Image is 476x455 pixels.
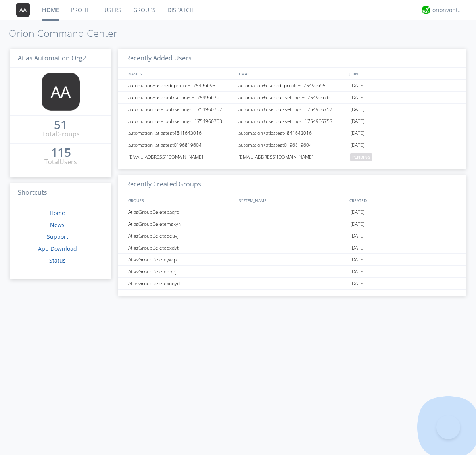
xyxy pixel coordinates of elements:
a: App Download [38,245,77,252]
span: [DATE] [350,139,365,151]
span: [DATE] [350,104,365,115]
h3: Recently Created Groups [118,175,466,194]
div: automation+userbulksettings+1754966753 [236,115,348,127]
a: automation+atlastest4841643016automation+atlastest4841643016[DATE] [118,127,466,139]
a: Support [47,233,68,240]
iframe: Toggle Customer Support [436,415,460,439]
div: automation+userbulksettings+1754966761 [236,92,348,103]
span: [DATE] [350,242,365,254]
span: [DATE] [350,206,365,218]
div: automation+usereditprofile+1754966951 [126,80,236,91]
div: automation+userbulksettings+1754966757 [236,104,348,115]
div: Total Groups [42,130,80,139]
div: 51 [54,121,67,129]
div: automation+atlastest0196819604 [126,139,236,151]
span: [DATE] [350,80,365,92]
div: automation+userbulksettings+1754966757 [126,104,236,115]
div: automation+atlastest0196819604 [236,139,348,151]
div: AtlasGroupDeleteywlpi [126,254,236,265]
a: 51 [54,121,67,130]
div: AtlasGroupDeletepaqro [126,206,236,218]
a: AtlasGroupDeletepaqro[DATE] [118,206,466,218]
span: [DATE] [350,278,365,290]
a: News [50,221,65,228]
a: AtlasGroupDeleteqpirj[DATE] [118,266,466,278]
div: GROUPS [126,194,235,206]
span: [DATE] [350,218,365,230]
h3: Shortcuts [10,183,111,203]
div: AtlasGroupDeletemskyn [126,218,236,230]
h3: Recently Added Users [118,49,466,68]
div: CREATED [347,194,459,206]
div: automation+userbulksettings+1754966761 [126,92,236,103]
div: NAMES [126,68,235,79]
div: AtlasGroupDeleteoxdvt [126,242,236,253]
a: AtlasGroupDeleteoxdvt[DATE] [118,242,466,254]
a: AtlasGroupDeletedeuvj[DATE] [118,230,466,242]
a: automation+userbulksettings+1754966753automation+userbulksettings+1754966753[DATE] [118,115,466,127]
div: automation+atlastest4841643016 [126,127,236,139]
div: orionvontas+atlas+automation+org2 [432,6,462,14]
span: pending [350,153,372,161]
div: EMAIL [237,68,347,79]
div: [EMAIL_ADDRESS][DOMAIN_NAME] [236,151,348,163]
img: 29d36aed6fa347d5a1537e7736e6aa13 [422,6,430,14]
a: automation+userbulksettings+1754966761automation+userbulksettings+1754966761[DATE] [118,92,466,104]
div: automation+usereditprofile+1754966951 [236,80,348,91]
a: AtlasGroupDeleteywlpi[DATE] [118,254,466,266]
div: Total Users [44,157,77,167]
img: 373638.png [16,3,30,17]
div: AtlasGroupDeletedeuvj [126,230,236,242]
span: [DATE] [350,266,365,278]
div: AtlasGroupDeleteqpirj [126,266,236,277]
span: Atlas Automation Org2 [18,54,86,62]
a: [EMAIL_ADDRESS][DOMAIN_NAME][EMAIL_ADDRESS][DOMAIN_NAME]pending [118,151,466,163]
a: AtlasGroupDeletexoqyd[DATE] [118,278,466,290]
div: AtlasGroupDeletexoqyd [126,278,236,289]
a: 115 [51,148,71,157]
div: JOINED [347,68,459,79]
span: [DATE] [350,254,365,266]
a: automation+atlastest0196819604automation+atlastest0196819604[DATE] [118,139,466,151]
span: [DATE] [350,92,365,104]
div: SYSTEM_NAME [237,194,347,206]
span: [DATE] [350,115,365,127]
a: automation+usereditprofile+1754966951automation+usereditprofile+1754966951[DATE] [118,80,466,92]
a: AtlasGroupDeletemskyn[DATE] [118,218,466,230]
span: [DATE] [350,127,365,139]
div: automation+atlastest4841643016 [236,127,348,139]
a: Home [50,209,65,217]
div: 115 [51,148,71,156]
img: 373638.png [42,73,80,111]
span: [DATE] [350,230,365,242]
div: automation+userbulksettings+1754966753 [126,115,236,127]
a: Status [49,257,66,264]
div: [EMAIL_ADDRESS][DOMAIN_NAME] [126,151,236,163]
a: automation+userbulksettings+1754966757automation+userbulksettings+1754966757[DATE] [118,104,466,115]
